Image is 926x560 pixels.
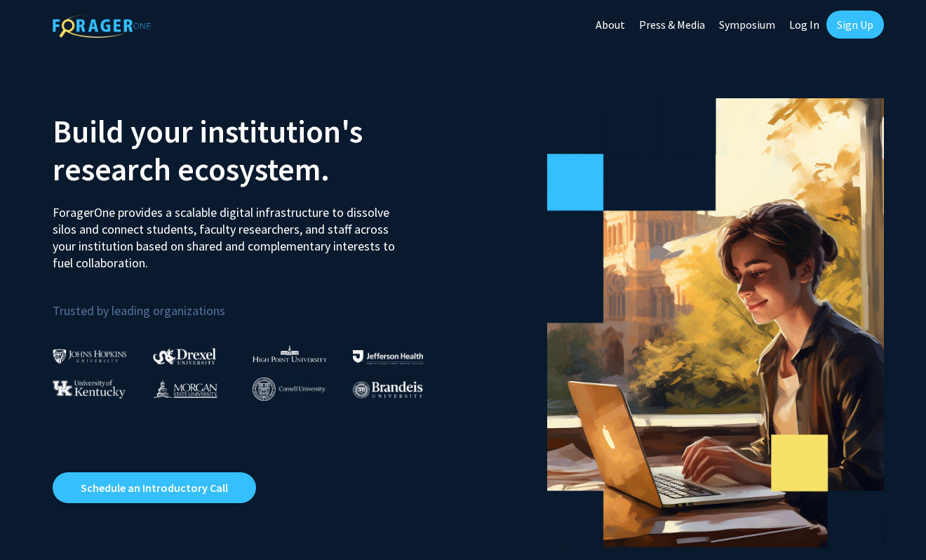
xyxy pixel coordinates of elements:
img: Thomas Jefferson University [353,350,423,364]
img: Brandeis University [353,381,423,399]
img: Drexel University [153,348,216,364]
img: Cornell University [253,378,326,401]
img: ForagerOne Logo [53,13,151,38]
iframe: Chat [11,497,60,549]
p: ForagerOne provides a scalable digital infrastructure to dissolve silos and connect students, fac... [53,194,405,272]
img: University of Kentucky [53,380,126,399]
a: Sign Up [826,11,884,39]
img: High Point University [253,345,327,362]
p: Trusted by leading organizations [53,283,452,321]
a: Opens in a new tab [53,472,256,503]
img: Morgan State University [153,380,217,398]
h2: Build your institution's research ecosystem. [53,112,452,188]
img: Johns Hopkins University [53,349,127,364]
